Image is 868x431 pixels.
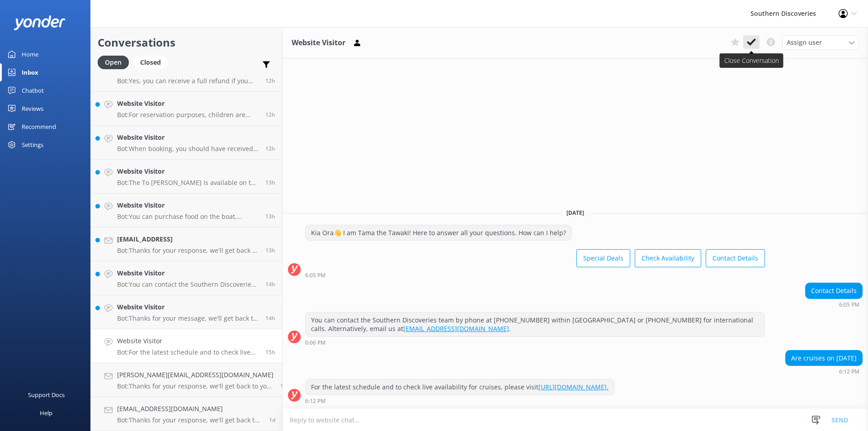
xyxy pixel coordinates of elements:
p: Bot: Thanks for your response, we'll get back to you as soon as we can during opening hours. [117,382,274,390]
img: yonder-white-logo.png [14,15,66,30]
span: Sep 30 2025 08:11pm (UTC +13:00) Pacific/Auckland [265,213,275,220]
p: Bot: For reservation purposes, children are ages [DEMOGRAPHIC_DATA] years and infants are 0-4 years. [117,111,259,119]
div: Settings [22,136,43,154]
a: [URL][DOMAIN_NAME]. [538,383,609,391]
p: Bot: Thanks for your response, we'll get back to you as soon as we can during opening hours. [117,246,259,255]
div: Sep 30 2025 06:05pm (UTC +13:00) Pacific/Auckland [305,272,765,278]
p: Bot: When booking, you should have received a confirmation email that includes details about your... [117,145,259,153]
div: Recommend [22,118,56,136]
div: Support Docs [28,386,65,404]
div: Contact Details [806,283,862,298]
div: Open [98,56,129,69]
div: You can contact the Southern Discoveries team by phone at [PHONE_NUMBER] within [GEOGRAPHIC_DATA]... [306,313,764,336]
strong: 6:12 PM [839,369,859,374]
a: [PERSON_NAME][EMAIL_ADDRESS][DOMAIN_NAME]Bot:Thanks for your response, we'll get back to you as s... [91,363,282,397]
h4: Website Visitor [117,200,259,210]
p: Bot: For the latest schedule and to check live availability for cruises, please visit [URL][DOMAI... [117,348,259,356]
h3: Website Visitor [292,37,345,49]
strong: 6:05 PM [839,302,859,308]
span: [DATE] [561,209,590,217]
button: Special Deals [576,249,630,267]
a: Website VisitorBot:For the latest schedule and to check live availability for cruises, please vis... [91,329,282,363]
div: Sep 30 2025 06:12pm (UTC +13:00) Pacific/Auckland [785,368,863,374]
div: For the latest schedule and to check live availability for cruises, please visit [306,379,614,395]
button: Contact Details [706,249,765,267]
div: Assign User [782,35,859,50]
p: Bot: Thanks for your response, we'll get back to you as soon as we can during opening hours. [117,416,262,424]
div: Reviews [22,99,43,118]
div: Help [40,404,52,422]
p: Bot: Thanks for your message, we'll get back to you as soon as we can. You're also welcome to kee... [117,314,259,322]
a: Open [98,57,133,67]
span: Sep 30 2025 09:15pm (UTC +13:00) Pacific/Auckland [265,77,275,85]
div: Sep 30 2025 06:05pm (UTC +13:00) Pacific/Auckland [805,301,863,308]
div: Chatbot [22,81,44,99]
strong: 6:06 PM [305,340,325,346]
strong: 6:05 PM [305,273,325,278]
a: [EMAIL_ADDRESS]Bot:Thanks for your response, we'll get back to you as soon as we can during openi... [91,227,282,261]
h4: [EMAIL_ADDRESS] [117,234,259,244]
span: Sep 30 2025 07:24pm (UTC +13:00) Pacific/Auckland [265,314,275,322]
a: Website VisitorBot:The To [PERSON_NAME] is available on the 11:15am, 1:15pm, and 1:30pm departure... [91,160,282,194]
div: Sep 30 2025 06:12pm (UTC +13:00) Pacific/Auckland [305,398,614,404]
span: Sep 30 2025 07:56pm (UTC +13:00) Pacific/Auckland [265,246,275,254]
a: Website VisitorBot:Yes, you can receive a full refund if you notify us more than 24 hours before ... [91,58,282,92]
div: Closed [133,56,168,69]
a: Website VisitorBot:For reservation purposes, children are ages [DEMOGRAPHIC_DATA] years and infan... [91,92,282,126]
span: Assign user [787,38,822,47]
a: [EMAIL_ADDRESS][DOMAIN_NAME] [403,324,509,333]
button: Check Availability [635,249,701,267]
a: Website VisitorBot:When booking, you should have received a confirmation email that includes deta... [91,126,282,160]
p: Bot: Yes, you can receive a full refund if you notify us more than 24 hours before departure. Ple... [117,77,259,85]
span: Sep 30 2025 09:01pm (UTC +13:00) Pacific/Auckland [265,111,275,118]
span: Sep 30 2025 07:26pm (UTC +13:00) Pacific/Auckland [265,280,275,288]
h2: Conversations [98,34,275,51]
div: Home [22,45,38,63]
h4: Website Visitor [117,302,259,312]
p: Bot: You can contact the Southern Discoveries team by phone at [PHONE_NUMBER] within [GEOGRAPHIC_... [117,280,259,289]
a: Closed [133,57,172,67]
strong: 6:12 PM [305,398,325,404]
span: Sep 30 2025 06:12pm (UTC +13:00) Pacific/Auckland [265,348,275,356]
span: Sep 29 2025 10:40pm (UTC +13:00) Pacific/Auckland [269,416,275,424]
a: [EMAIL_ADDRESS][DOMAIN_NAME]Bot:Thanks for your response, we'll get back to you as soon as we can... [91,397,282,431]
p: Bot: You can purchase food on the boat, including the To Kai buffet, but it is recommended to pre... [117,213,259,221]
h4: Website Visitor [117,268,259,278]
a: Website VisitorBot:You can purchase food on the boat, including the To Kai buffet, but it is reco... [91,194,282,227]
h4: Website Visitor [117,99,259,109]
p: Bot: The To [PERSON_NAME] is available on the 11:15am, 1:15pm, and 1:30pm departures and is serve... [117,179,259,187]
span: Sep 30 2025 08:51pm (UTC +13:00) Pacific/Auckland [265,145,275,152]
h4: Website Visitor [117,336,259,346]
span: Sep 30 2025 08:43pm (UTC +13:00) Pacific/Auckland [265,179,275,186]
div: Sep 30 2025 06:06pm (UTC +13:00) Pacific/Auckland [305,339,765,346]
h4: Website Visitor [117,166,259,176]
div: Inbox [22,63,38,81]
span: Sep 29 2025 11:29pm (UTC +13:00) Pacific/Auckland [280,382,287,390]
div: Kia Ora👋 I am Tama the Tawaki! Here to answer all your questions. How can I help? [306,225,571,241]
div: Are cruises on [DATE] [786,350,862,366]
h4: [EMAIL_ADDRESS][DOMAIN_NAME] [117,404,262,414]
h4: Website Visitor [117,133,259,142]
a: Website VisitorBot:Thanks for your message, we'll get back to you as soon as we can. You're also ... [91,295,282,329]
a: Website VisitorBot:You can contact the Southern Discoveries team by phone at [PHONE_NUMBER] withi... [91,261,282,295]
h4: [PERSON_NAME][EMAIL_ADDRESS][DOMAIN_NAME] [117,370,274,380]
